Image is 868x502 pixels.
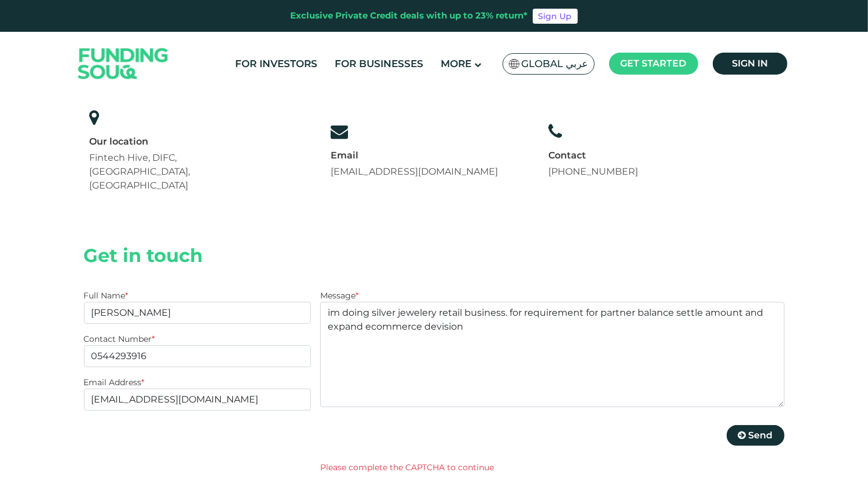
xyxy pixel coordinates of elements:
[509,59,519,69] img: SA Flag
[84,245,785,267] h2: Get in touch
[441,58,471,69] span: More
[533,9,578,24] a: Sign Up
[522,57,588,71] span: Global عربي
[331,166,498,177] a: [EMAIL_ADDRESS][DOMAIN_NAME]
[291,9,528,23] div: Exclusive Private Credit deals with up to 23% return*
[621,58,687,69] span: Get started
[548,166,638,177] a: [PHONE_NUMBER]
[84,377,145,387] label: Email Address
[90,152,191,191] span: Fintech Hive, DIFC, [GEOGRAPHIC_DATA], [GEOGRAPHIC_DATA]
[90,135,280,148] div: Our location
[84,290,129,301] label: Full Name
[727,425,785,446] button: Send
[331,149,498,162] div: Email
[84,334,155,344] label: Contact Number
[67,35,180,93] img: Logo
[320,462,496,474] div: Please complete the CAPTCHA to continue
[732,58,768,69] span: Sign in
[232,54,320,73] a: For Investors
[548,149,638,162] div: Contact
[332,54,426,73] a: For Businesses
[320,416,496,462] iframe: reCAPTCHA
[713,53,788,75] a: Sign in
[749,430,773,441] span: Send
[320,290,358,301] label: Message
